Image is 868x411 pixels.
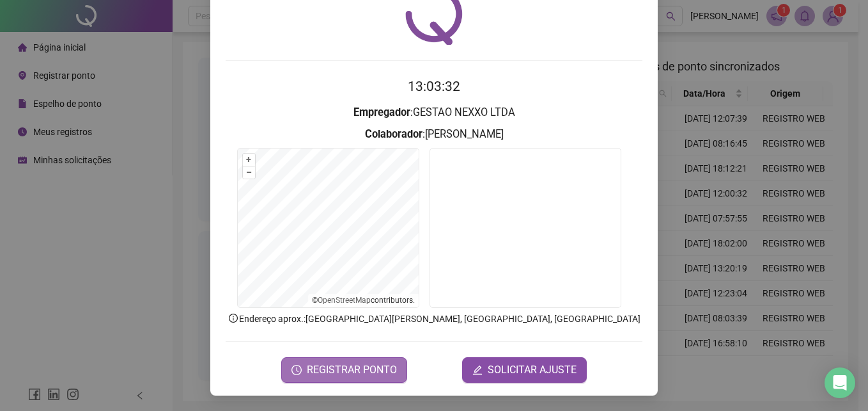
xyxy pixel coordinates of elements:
[291,365,302,375] span: clock-circle
[365,128,422,140] strong: Colaborador
[488,362,577,378] span: SOLICITAR AJUSTE
[226,126,642,143] h3: : [PERSON_NAME]
[281,357,407,383] button: REGISTRAR PONTO
[243,166,255,179] button: –
[408,79,460,94] time: 13:03:32
[353,106,410,118] strong: Empregador
[318,296,371,305] a: OpenStreetMap
[312,296,415,305] li: © contributors.
[307,362,397,378] span: REGISTRAR PONTO
[472,365,483,375] span: edit
[226,312,642,326] p: Endereço aprox. : [GEOGRAPHIC_DATA][PERSON_NAME], [GEOGRAPHIC_DATA], [GEOGRAPHIC_DATA]
[462,357,587,383] button: editSOLICITAR AJUSTE
[825,367,855,398] div: Open Intercom Messenger
[228,312,239,324] span: info-circle
[226,104,642,121] h3: : GESTAO NEXXO LTDA
[243,154,255,166] button: +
